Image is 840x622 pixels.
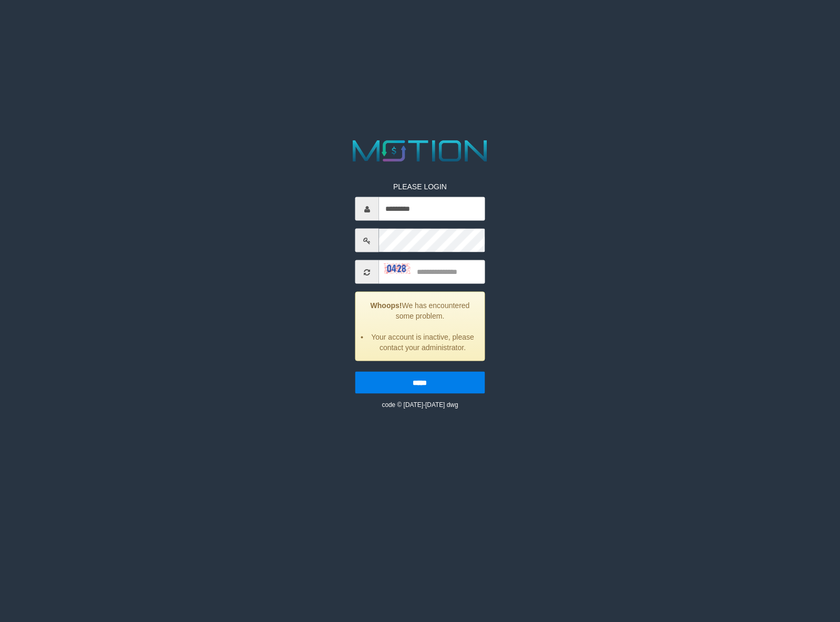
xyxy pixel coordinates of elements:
small: code © [DATE]-[DATE] dwg [382,401,458,409]
p: PLEASE LOGIN [355,181,485,192]
img: MOTION_logo.png [346,137,494,166]
li: Your account is inactive, please contact your administrator. [369,332,476,353]
div: We has encountered some problem. [355,292,485,361]
strong: Whoops! [371,301,402,310]
img: captcha [384,263,411,274]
